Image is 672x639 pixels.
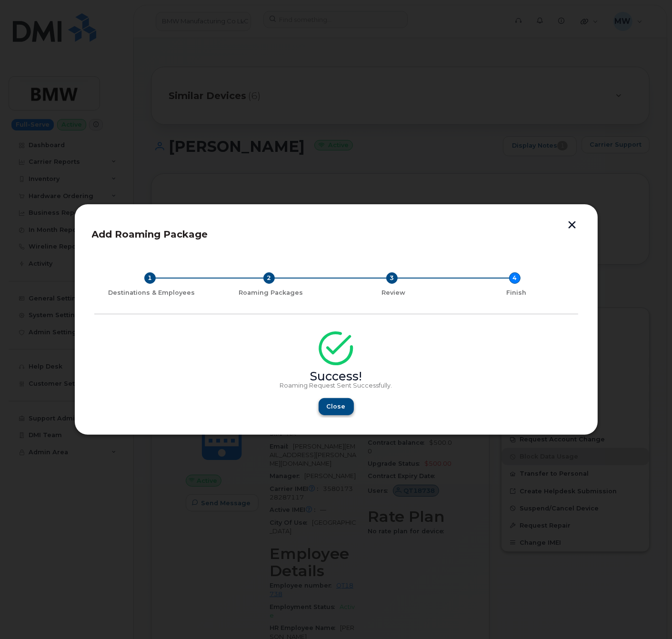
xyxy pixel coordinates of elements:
[336,289,451,297] div: Review
[94,382,578,389] p: Roaming Request Sent Successfully.
[92,229,208,240] span: Add Roaming Package
[98,289,206,297] div: Destinations & Employees
[386,272,398,284] div: 3
[263,272,275,284] div: 2
[94,373,578,380] div: Success!
[631,598,665,632] iframe: Messenger Launcher
[327,402,346,411] span: Close
[144,272,156,284] div: 1
[213,289,329,297] div: Roaming Packages
[319,398,354,415] button: Close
